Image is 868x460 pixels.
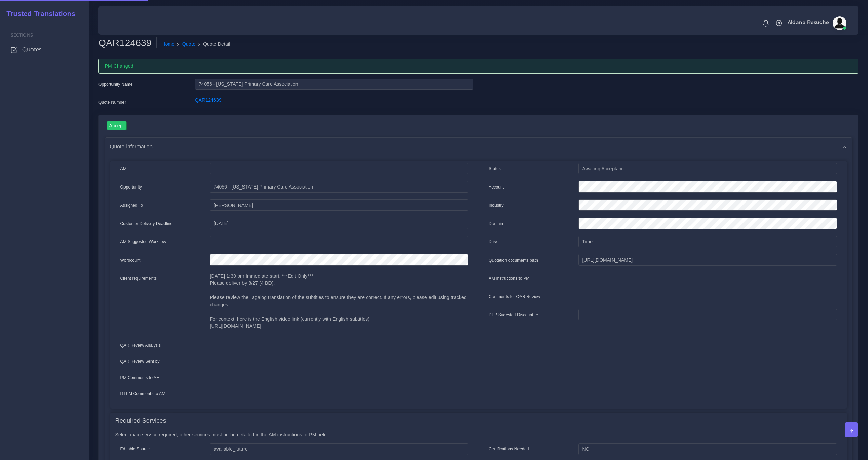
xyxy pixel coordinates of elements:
label: Client requirements [120,275,157,281]
label: QAR Review Sent by [120,358,160,364]
label: Wordcount [120,257,141,263]
a: QAR124639 [195,97,222,103]
li: Quote Detail [196,41,231,48]
input: Accept [107,121,127,130]
div: Quote information [105,138,852,155]
label: Customer Delivery Deadline [120,221,173,227]
div: PM Changed [98,59,858,74]
a: Home [161,41,174,48]
span: Quotes [22,46,42,53]
p: Select main service required, other services must be be detailed in the AM instructions to PM field. [115,431,842,438]
label: AM [120,166,127,172]
label: Opportunity [120,184,142,190]
a: Aldana Resucheavatar [784,16,849,30]
label: QAR Review Analysis [120,342,161,348]
img: avatar [833,16,846,30]
label: Industry [489,202,504,208]
a: Quote [182,41,196,48]
label: Assigned To [120,202,143,208]
label: AM instructions to PM [489,275,530,281]
h2: Trusted Translations [2,10,75,18]
label: AM Suggested Workflow [120,239,166,245]
h2: QAR124639 [98,37,157,49]
label: Editable Source [120,446,150,452]
span: Aldana Resuche [788,20,829,25]
label: PM Comments to AM [120,375,160,381]
span: Quote information [110,142,153,150]
h4: Required Services [115,417,166,425]
label: Domain [489,221,503,227]
label: Driver [489,239,500,245]
label: DTPM Comments to AM [120,391,166,397]
label: Status [489,166,501,172]
label: Comments for QAR Review [489,294,540,300]
p: [DATE] 1:30 pm Immediate start. ***Edit Only*** Please deliver by 8/27 (4 BD). Please review the ... [210,273,468,330]
label: Quotation documents path [489,257,538,263]
label: Certifications Needed [489,446,529,452]
input: pm [210,199,468,211]
label: Account [489,184,504,190]
a: Trusted Translations [2,8,75,19]
label: DTP Sugested Discount % [489,312,538,318]
label: Opportunity Name [98,81,133,87]
a: Quotes [5,42,84,57]
span: Sections [11,32,33,38]
label: Quote Number [98,99,126,106]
